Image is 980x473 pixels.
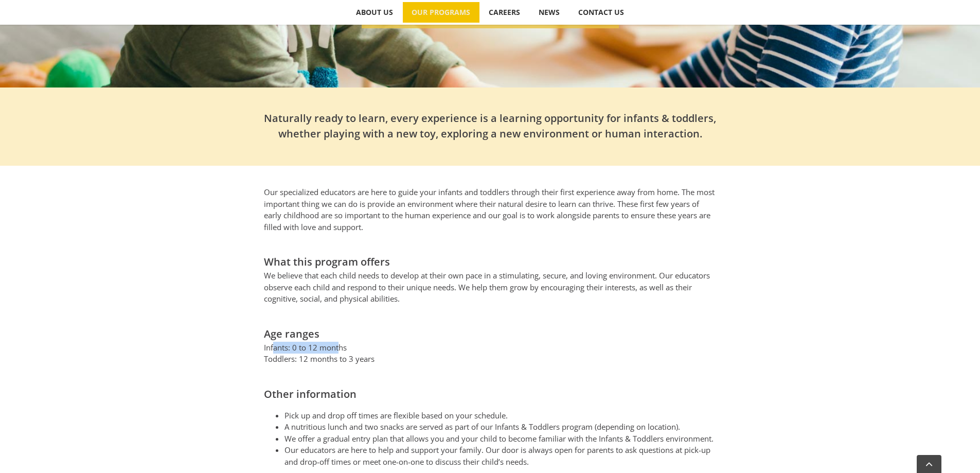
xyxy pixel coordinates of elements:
[284,410,717,422] li: Pick up and drop off times are flexible based on your schedule.
[264,342,717,365] p: Infants: 0 to 12 months Toddlers: 12 months to 3 years
[539,9,560,16] span: NEWS
[264,111,717,142] h2: Naturally ready to learn, every experience is a learning opportunity for infants & toddlers, whet...
[347,2,402,23] a: ABOUT US
[480,2,529,23] a: CAREERS
[284,421,717,433] li: A nutritious lunch and two snacks are served as part of our Infants & Toddlers program (depending...
[264,186,717,233] p: Our specialized educators are here to guide your infants and toddlers through their first experie...
[284,433,717,445] li: We offer a gradual entry plan that allows you and your child to become familiar with the Infants ...
[264,254,717,270] h2: What this program offers
[403,2,479,23] a: OUR PROGRAMS
[569,2,633,23] a: CONTACT US
[264,326,717,342] h2: Age ranges
[264,387,717,402] h2: Other information
[284,444,717,467] li: Our educators are here to help and support your family. Our door is always open for parents to as...
[489,9,520,16] span: CAREERS
[578,9,624,16] span: CONTACT US
[356,9,393,16] span: ABOUT US
[412,9,470,16] span: OUR PROGRAMS
[264,270,717,305] p: We believe that each child needs to develop at their own pace in a stimulating, secure, and lovin...
[530,2,569,23] a: NEWS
